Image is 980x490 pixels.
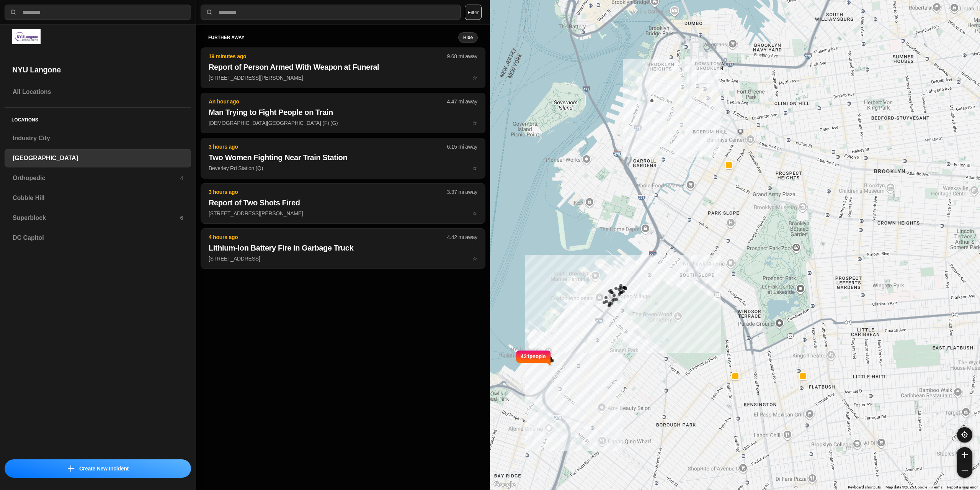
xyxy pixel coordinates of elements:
[201,210,485,216] a: 3 hours ago3.37 mi awayReport of Two Shots Fired[STREET_ADDRESS][PERSON_NAME]star
[10,8,17,16] img: search
[5,108,191,129] h5: Locations
[5,129,191,147] a: Industry City
[201,120,485,126] a: An hour ago4.47 mi awayMan Trying to Fight People on Train[DEMOGRAPHIC_DATA][GEOGRAPHIC_DATA] (F)...
[201,183,485,224] button: 3 hours ago3.37 mi awayReport of Two Shots Fired[STREET_ADDRESS][PERSON_NAME]star
[209,62,477,72] h2: Report of Person Armed With Weapon at Funeral
[209,197,477,208] h2: Report of Two Shots Fired
[5,169,191,187] a: Orthopedic4
[79,465,129,472] p: Create New Incident
[12,64,183,75] h2: NYU Langone
[961,431,968,438] img: recenter
[209,143,447,151] p: 3 hours ago
[492,480,517,490] img: Google
[472,165,477,171] span: star
[447,188,477,196] p: 3.37 mi away
[201,228,485,269] button: 4 hours ago4.42 mi awayLithium-Ion Battery Fire in Garbage Truck[STREET_ADDRESS]star
[5,459,191,478] button: iconCreate New Incident
[962,467,968,473] img: zoom-out
[13,154,183,163] h3: [GEOGRAPHIC_DATA]
[209,119,477,127] p: [DEMOGRAPHIC_DATA][GEOGRAPHIC_DATA] (F) (G)
[13,174,180,183] h3: Orthopedic
[5,83,191,101] a: All Locations
[209,164,477,172] p: Beverley Rd Station (Q)
[209,74,477,82] p: [STREET_ADDRESS][PERSON_NAME]
[947,485,978,489] a: Report a map error
[447,143,477,151] p: 6.15 mi away
[13,213,180,223] h3: Superblock
[515,349,521,366] img: notch
[208,34,458,41] h5: further away
[932,485,942,489] a: Terms (opens in new tab)
[68,465,74,472] img: icon
[447,52,477,60] p: 9.68 mi away
[209,107,477,118] h2: Man Trying to Fight People on Train
[201,138,485,179] button: 3 hours ago6.15 mi awayTwo Women Fighting Near Train StationBeverley Rd Station (Q)star
[472,256,477,262] span: star
[13,233,183,243] h3: DC Capitol
[209,255,477,262] p: [STREET_ADDRESS]
[209,52,447,60] p: 19 minutes ago
[206,8,213,16] img: search
[5,229,191,247] a: DC Capitol
[472,210,477,216] span: star
[472,120,477,126] span: star
[463,34,473,41] small: Hide
[957,462,972,478] button: zoom-out
[201,255,485,262] a: 4 hours ago4.42 mi awayLithium-Ion Battery Fire in Garbage Truck[STREET_ADDRESS]star
[209,243,477,253] h2: Lithium-Ion Battery Fire in Garbage Truck
[180,174,183,182] p: 4
[209,233,447,241] p: 4 hours ago
[209,152,477,163] h2: Two Women Fighting Near Train Station
[5,189,191,207] a: Cobble Hill
[13,193,183,203] h3: Cobble Hill
[5,209,191,227] a: Superblock6
[447,98,477,105] p: 4.47 mi away
[962,452,968,458] img: zoom-in
[201,93,485,133] button: An hour ago4.47 mi awayMan Trying to Fight People on Train[DEMOGRAPHIC_DATA][GEOGRAPHIC_DATA] (F)...
[209,98,447,105] p: An hour ago
[447,233,477,241] p: 4.42 mi away
[957,447,972,462] button: zoom-in
[201,48,485,88] button: 19 minutes ago9.68 mi awayReport of Person Armed With Weapon at Funeral[STREET_ADDRESS][PERSON_NA...
[458,32,478,43] button: Hide
[201,74,485,81] a: 19 minutes ago9.68 mi awayReport of Person Armed With Weapon at Funeral[STREET_ADDRESS][PERSON_NA...
[546,349,552,366] img: notch
[885,485,927,489] span: Map data ©2025 Google
[492,480,517,490] a: Open this area in Google Maps (opens a new window)
[472,75,477,81] span: star
[957,427,972,442] button: recenter
[13,134,183,143] h3: Industry City
[521,352,546,369] p: 421 people
[180,214,183,222] p: 6
[201,165,485,171] a: 3 hours ago6.15 mi awayTwo Women Fighting Near Train StationBeverley Rd Station (Q)star
[465,5,482,20] button: Filter
[12,29,41,44] img: logo
[13,87,183,97] h3: All Locations
[209,188,447,196] p: 3 hours ago
[848,485,881,490] button: Keyboard shortcuts
[5,149,191,167] a: [GEOGRAPHIC_DATA]
[209,210,477,217] p: [STREET_ADDRESS][PERSON_NAME]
